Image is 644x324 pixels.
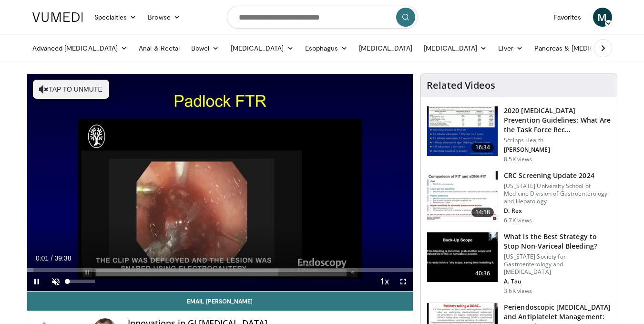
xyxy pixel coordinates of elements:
[427,80,495,91] h4: Related Videos
[54,254,71,262] span: 39:38
[32,12,83,22] img: VuMedi Logo
[299,39,354,58] a: Esophagus
[504,207,611,215] p: D. Rex
[492,39,528,58] a: Liver
[133,39,185,58] a: Anal & Rectal
[353,39,418,58] a: [MEDICAL_DATA]
[504,217,532,224] p: 6.7K views
[504,171,611,180] h3: CRC Screening Update 2024
[227,6,418,29] input: Search topics, interventions
[27,268,413,272] div: Progress Bar
[142,8,186,27] a: Browse
[504,136,611,144] p: Scripps Health
[185,39,225,58] a: Bowel
[471,143,494,152] span: 16:34
[46,272,65,291] button: Unmute
[427,232,611,295] a: 40:36 What is the Best Strategy to Stop Non-Variceal Bleeding? [US_STATE] Society for Gastroenter...
[394,272,413,291] button: Fullscreen
[548,8,587,27] a: Favorites
[27,39,133,58] a: Advanced [MEDICAL_DATA]
[427,171,611,224] a: 14:18 CRC Screening Update 2024 [US_STATE] University School of Medicine Division of Gastroentero...
[504,278,611,285] p: A. Tau
[36,254,49,262] span: 0:01
[471,269,494,278] span: 40:36
[427,106,611,163] a: 16:34 2020 [MEDICAL_DATA] Prevention Guidelines: What Are the Task Force Rec… Scripps Health [PER...
[504,287,532,295] p: 3.6K views
[27,272,46,291] button: Pause
[504,182,611,205] p: [US_STATE] University School of Medicine Division of Gastroenterology and Hepatology
[68,280,95,283] div: Volume Level
[471,208,494,217] span: 14:18
[33,80,109,99] button: Tap to unmute
[375,272,394,291] button: Playback Rate
[504,106,611,135] h3: 2020 [MEDICAL_DATA] Prevention Guidelines: What Are the Task Force Rec…
[427,106,498,156] img: 1ac37fbe-7b52-4c81-8c6c-a0dd688d0102.150x105_q85_crop-smart_upscale.jpg
[51,254,53,262] span: /
[27,292,413,311] a: Email [PERSON_NAME]
[427,171,498,221] img: 91500494-a7c6-4302-a3df-6280f031e251.150x105_q85_crop-smart_upscale.jpg
[27,74,413,292] video-js: Video Player
[504,232,611,251] h3: What is the Best Strategy to Stop Non-Variceal Bleeding?
[593,8,612,27] a: M
[504,156,532,163] p: 8.5K views
[504,146,611,154] p: [PERSON_NAME]
[225,39,299,58] a: [MEDICAL_DATA]
[529,39,640,58] a: Pancreas & [MEDICAL_DATA]
[418,39,492,58] a: [MEDICAL_DATA]
[427,232,498,282] img: e6626c8c-8213-4553-a5ed-5161c846d23b.150x105_q85_crop-smart_upscale.jpg
[89,8,143,27] a: Specialties
[504,253,611,276] p: [US_STATE] Society for Gastroenterology and [MEDICAL_DATA]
